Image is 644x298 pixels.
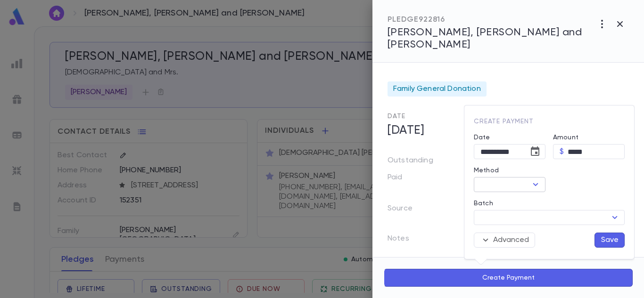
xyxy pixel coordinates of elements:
[474,233,535,248] button: Advanced
[594,233,625,248] button: Save
[560,147,564,156] p: $
[529,178,542,191] button: Open
[553,134,578,141] label: Amount
[608,211,621,224] button: Open
[474,200,493,207] label: Batch
[474,134,545,141] label: Date
[474,167,499,174] label: Method
[526,142,545,161] button: Choose date, selected date is Sep 8, 2025
[474,118,534,125] span: Create Payment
